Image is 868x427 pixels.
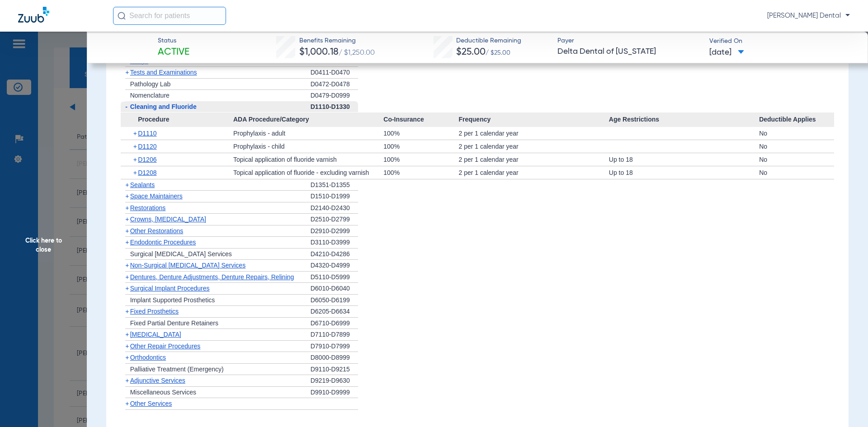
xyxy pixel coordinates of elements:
[130,92,170,99] span: Nomenclature
[299,36,375,46] span: Benefits Remaining
[609,113,759,127] span: Age Restrictions
[130,285,210,292] span: Surgical Implant Procedures
[125,192,129,200] span: +
[121,113,233,127] span: Procedure
[130,239,196,246] span: Endodontic Procedures
[759,153,834,166] div: No
[130,331,181,338] span: [MEDICAL_DATA]
[125,103,127,110] span: -
[311,67,358,79] div: D0411-D0470
[130,262,245,269] span: Non-Surgical [MEDICAL_DATA] Services
[458,166,609,179] div: 2 per 1 calendar year
[458,140,609,153] div: 2 per 1 calendar year
[130,69,197,76] span: Tests and Examinations
[311,249,358,260] div: D4210-D4286
[158,46,189,59] span: Active
[125,239,129,246] span: +
[18,7,49,23] img: Zuub Logo
[125,262,129,269] span: +
[311,214,358,225] div: D2510-D2799
[311,387,358,399] div: D9910-D9999
[130,296,215,304] span: Implant Supported Prosthetics
[130,80,171,88] span: Pathology Lab
[125,354,129,361] span: +
[125,204,129,211] span: +
[383,140,458,153] div: 100%
[130,400,172,407] span: Other Services
[311,79,358,90] div: D0472-D0478
[456,47,486,57] span: $25.00
[709,37,854,46] span: Verified On
[383,127,458,140] div: 100%
[311,283,358,295] div: D6010-D6040
[138,156,156,163] span: D1206
[125,57,129,65] span: +
[311,225,358,237] div: D2910-D2999
[113,7,226,25] input: Search for patients
[125,308,129,315] span: +
[759,166,834,179] div: No
[133,153,138,166] span: +
[233,127,383,140] div: Prophylaxis - adult
[130,181,155,188] span: Sealants
[458,127,609,140] div: 2 per 1 calendar year
[767,11,850,20] span: [PERSON_NAME] Dental
[125,69,129,76] span: +
[311,318,358,329] div: D6710-D6999
[339,49,375,56] span: / $1,250.00
[130,103,197,110] span: Cleaning and Fluoride
[118,12,126,20] img: Search Icon
[557,36,702,46] span: Payer
[133,127,138,140] span: +
[311,202,358,214] div: D2140-D2430
[130,250,232,258] span: Surgical [MEDICAL_DATA] Services
[138,130,156,137] span: D1110
[125,285,129,292] span: +
[130,273,294,281] span: Dentures, Denture Adjustments, Denture Repairs, Relining
[125,273,129,281] span: +
[383,153,458,166] div: 100%
[233,153,383,166] div: Topical application of fluoride varnish
[311,306,358,318] div: D6205-D6634
[125,227,129,235] span: +
[311,341,358,352] div: D7910-D7999
[299,47,339,57] span: $1,000.18
[383,113,458,127] span: Co-Insurance
[311,375,358,387] div: D9219-D9630
[557,46,702,57] span: Delta Dental of [US_STATE]
[138,169,156,176] span: D1208
[311,260,358,272] div: D4320-D4999
[759,127,834,140] div: No
[233,140,383,153] div: Prophylaxis - child
[125,400,129,407] span: +
[759,113,834,127] span: Deductible Applies
[130,343,201,350] span: Other Repair Procedures
[823,384,868,427] iframe: Chat Widget
[130,227,184,235] span: Other Restorations
[311,329,358,341] div: D7110-D7899
[609,153,759,166] div: Up to 18
[130,192,183,200] span: Space Maintainers
[759,140,834,153] div: No
[130,57,148,65] span: X-rays
[130,216,206,223] span: Crowns, [MEDICAL_DATA]
[125,216,129,223] span: +
[130,377,185,384] span: Adjunctive Services
[311,237,358,249] div: D3110-D3999
[311,272,358,283] div: D5110-D5999
[311,179,358,191] div: D1351-D1355
[233,166,383,179] div: Topical application of fluoride - excluding varnish
[130,308,179,315] span: Fixed Prosthetics
[133,166,138,179] span: +
[486,50,510,56] span: / $25.00
[311,364,358,375] div: D9110-D9215
[133,140,138,153] span: +
[125,331,129,338] span: +
[311,90,358,101] div: D0479-D0999
[158,36,189,46] span: Status
[709,47,744,58] span: [DATE]
[456,36,521,46] span: Deductible Remaining
[311,101,358,113] div: D1110-D1330
[609,166,759,179] div: Up to 18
